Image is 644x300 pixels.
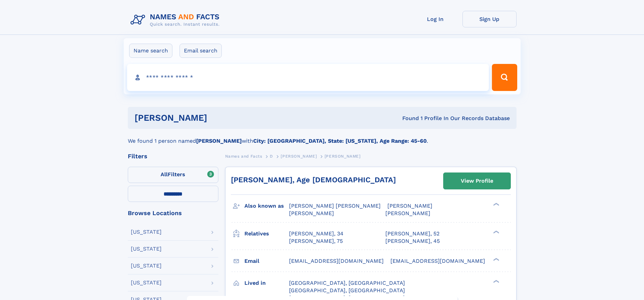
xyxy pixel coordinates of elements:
[244,200,289,212] h3: Also known as
[128,129,517,145] div: We found 1 person named with .
[289,280,405,286] span: [GEOGRAPHIC_DATA], [GEOGRAPHIC_DATA]
[128,167,218,183] label: Filters
[244,277,289,289] h3: Lived in
[161,171,168,178] span: All
[390,258,485,264] span: [EMAIL_ADDRESS][DOMAIN_NAME]
[289,237,343,245] a: [PERSON_NAME], 75
[408,11,462,27] a: Log In
[244,228,289,239] h3: Relatives
[289,230,343,237] a: [PERSON_NAME], 34
[128,11,225,29] img: Logo Names and Facts
[129,44,172,58] label: Name search
[131,246,162,252] div: [US_STATE]
[385,210,430,216] span: [PERSON_NAME]
[131,263,162,269] div: [US_STATE]
[231,176,396,184] a: [PERSON_NAME], Age [DEMOGRAPHIC_DATA]
[180,44,222,58] label: Email search
[135,114,305,122] h1: [PERSON_NAME]
[289,210,334,216] span: [PERSON_NAME]
[281,152,317,160] a: [PERSON_NAME]
[128,153,218,159] div: Filters
[131,229,162,235] div: [US_STATE]
[244,255,289,267] h3: Email
[444,173,510,189] a: View Profile
[385,237,440,245] a: [PERSON_NAME], 45
[462,11,517,27] a: Sign Up
[131,280,162,285] div: [US_STATE]
[225,152,262,160] a: Names and Facts
[492,257,500,261] div: ❯
[492,64,517,91] button: Search Button
[270,152,273,160] a: D
[127,64,489,91] input: search input
[492,279,500,283] div: ❯
[289,287,405,294] span: [GEOGRAPHIC_DATA], [GEOGRAPHIC_DATA]
[461,173,493,189] div: View Profile
[281,154,317,159] span: [PERSON_NAME]
[325,154,361,159] span: [PERSON_NAME]
[196,138,242,144] b: [PERSON_NAME]
[253,138,427,144] b: City: [GEOGRAPHIC_DATA], State: [US_STATE], Age Range: 45-60
[289,203,381,209] span: [PERSON_NAME] [PERSON_NAME]
[492,230,500,234] div: ❯
[289,258,384,264] span: [EMAIL_ADDRESS][DOMAIN_NAME]
[492,202,500,207] div: ❯
[270,154,273,159] span: D
[387,203,432,209] span: [PERSON_NAME]
[385,230,439,237] a: [PERSON_NAME], 52
[128,210,218,216] div: Browse Locations
[305,115,510,122] div: Found 1 Profile In Our Records Database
